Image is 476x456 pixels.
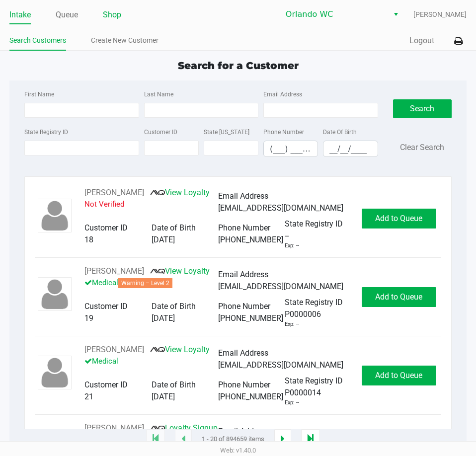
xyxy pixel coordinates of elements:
button: Logout [409,35,434,47]
span: 18 [84,235,93,244]
a: Create New Customer [91,34,159,47]
span: 21 [84,392,93,401]
label: State Registry ID [24,128,68,137]
button: See customer info [84,265,144,277]
span: Date of Birth [152,223,196,232]
div: Exp: -- [285,242,299,250]
span: Add to Queue [375,292,422,302]
label: Email Address [263,90,302,99]
span: 19 [84,313,93,323]
app-submit-button: Move to last page [301,429,320,449]
span: Add to Queue [375,214,422,223]
span: Add to Queue [375,371,422,380]
span: [DATE] [152,313,175,323]
span: Email Address [218,270,268,279]
span: State Registry ID [285,376,343,385]
a: Loyalty Signup [150,423,218,433]
a: View Loyalty [150,266,210,276]
button: Add to Queue [362,366,436,385]
button: Add to Queue [362,287,436,307]
span: Date of Birth [152,302,196,311]
button: See customer info [84,422,144,434]
span: Customer ID [84,223,128,232]
span: Orlando WC [286,8,383,20]
a: View Loyalty [150,345,210,354]
span: Email Address [218,191,268,201]
span: P0000006 [285,308,321,320]
span: [PHONE_NUMBER] [218,313,283,323]
button: Search [393,99,452,118]
app-submit-button: Previous [175,429,192,449]
span: Email Address [218,427,268,436]
kendo-maskedtextbox: Format: MM/DD/YYYY [323,141,378,157]
label: State [US_STATE] [204,128,249,137]
app-submit-button: Next [274,429,291,449]
label: Phone Number [263,128,304,137]
label: Last Name [144,90,173,99]
p: Not Verified [84,199,218,210]
span: Phone Number [218,302,270,311]
span: [DATE] [152,392,175,401]
label: First Name [24,90,54,99]
span: Email Address [218,348,268,358]
button: Add to Queue [362,209,436,228]
button: See customer info [84,344,144,356]
a: Queue [56,8,78,22]
span: Phone Number [218,223,270,232]
a: View Loyalty [150,188,210,197]
span: Customer ID [84,380,128,389]
input: Format: MM/DD/YYYY [323,141,377,156]
span: 1 - 20 of 894659 items [202,434,264,444]
span: [DATE] [152,235,175,244]
label: Customer ID [144,128,177,137]
span: Customer ID [84,302,128,311]
a: Search Customers [9,34,66,47]
kendo-maskedtextbox: Format: (999) 999-9999 [263,141,318,157]
span: [PERSON_NAME] [413,9,467,20]
span: State Registry ID [285,219,343,228]
p: Medical [84,277,218,289]
app-submit-button: Move to first page [146,429,165,449]
span: [EMAIL_ADDRESS][DOMAIN_NAME] [218,360,343,370]
span: Phone Number [218,380,270,389]
a: Intake [9,8,31,22]
span: -- [285,230,289,242]
label: Date Of Birth [323,128,357,137]
div: Exp: -- [285,320,299,329]
span: Web: v1.40.0 [220,447,256,454]
button: See customer info [84,187,144,199]
span: Date of Birth [152,380,196,389]
span: State Registry ID [285,298,343,307]
span: P0000014 [285,387,321,399]
a: Shop [103,8,121,22]
span: Warning – Level 2 [118,278,172,288]
div: Exp: -- [285,399,299,407]
p: Medical [84,356,218,367]
button: Select [389,5,403,23]
span: [EMAIL_ADDRESS][DOMAIN_NAME] [218,282,343,291]
span: [PHONE_NUMBER] [218,392,283,401]
span: [PHONE_NUMBER] [218,235,283,244]
input: Format: (999) 999-9999 [264,141,317,156]
button: Clear Search [400,142,444,153]
span: [EMAIL_ADDRESS][DOMAIN_NAME] [218,203,343,213]
span: Search for a Customer [178,60,299,72]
